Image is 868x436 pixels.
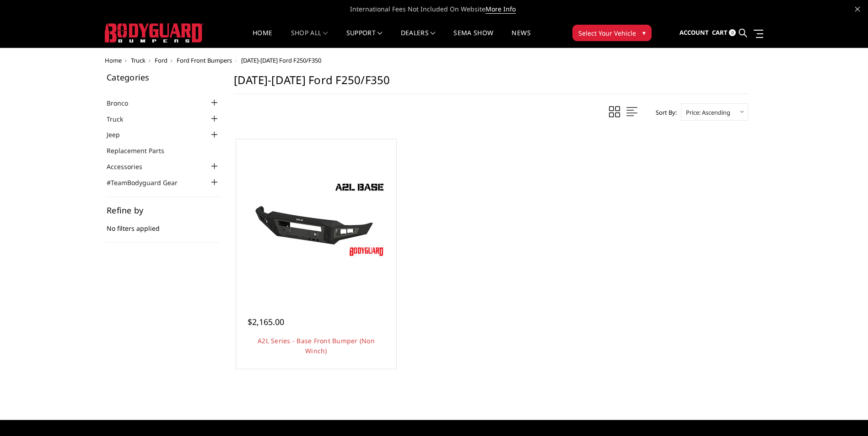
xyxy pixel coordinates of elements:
[241,56,321,64] span: [DATE]-[DATE] Ford F250/F350
[651,106,677,119] label: Sort By:
[253,30,272,48] a: Home
[291,30,328,48] a: shop all
[107,146,176,155] a: Replacement Parts
[712,28,728,37] span: Cart
[679,21,709,45] a: Account
[107,73,220,81] h5: Categories
[177,56,232,64] a: Ford Front Bumpers
[642,28,646,37] span: ▾
[485,5,516,14] a: More Info
[238,142,394,297] a: A2L Series - Base Front Bumper (Non Winch) A2L Series - Base Front Bumper (Non Winch)
[453,30,493,48] a: SEMA Show
[346,30,383,48] a: Support
[105,56,122,64] a: Home
[107,114,135,124] a: Truck
[578,28,636,38] span: Select Your Vehicle
[107,130,131,139] a: Jeep
[572,25,652,41] button: Select Your Vehicle
[105,23,203,43] img: BODYGUARD BUMPERS
[107,162,154,171] a: Accessories
[107,98,140,108] a: Bronco
[712,21,736,45] a: Cart 0
[155,56,167,64] a: Ford
[107,206,220,243] div: No filters applied
[729,29,736,36] span: 0
[131,56,146,64] a: Truck
[512,30,530,48] a: News
[258,336,375,355] a: A2L Series - Base Front Bumper (Non Winch)
[248,316,284,327] span: $2,165.00
[234,73,748,94] h1: [DATE]-[DATE] Ford F250/F350
[107,206,220,214] h5: Refine by
[679,28,709,37] span: Account
[107,178,189,187] a: #TeamBodyguard Gear
[401,30,436,48] a: Dealers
